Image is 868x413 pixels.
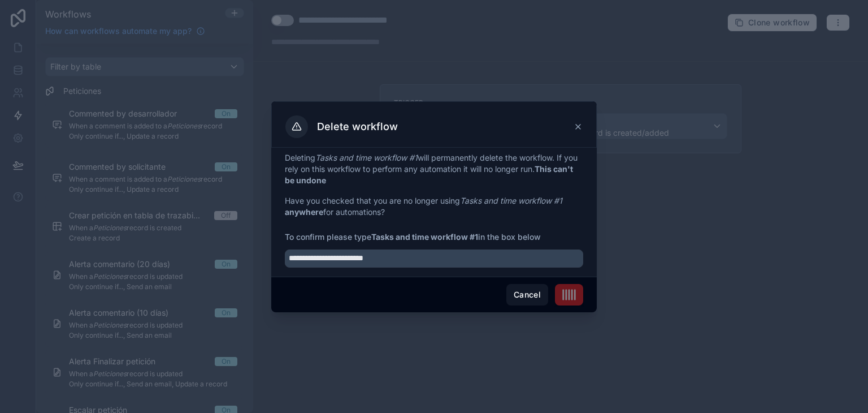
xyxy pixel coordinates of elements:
em: Tasks and time workflow #1 [315,153,418,162]
button: Cancel [506,284,548,306]
span: To confirm please type in the box below [285,231,583,243]
h3: Delete workflow [317,120,398,134]
p: Deleting will permanently delete the workflow. If you rely on this workflow to perform any automa... [285,152,583,186]
strong: anywhere [285,207,323,217]
strong: Tasks and time workflow #1 [371,232,478,242]
p: Have you checked that you are no longer using for automations? [285,195,583,218]
em: Tasks and time workflow #1 [460,196,562,205]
